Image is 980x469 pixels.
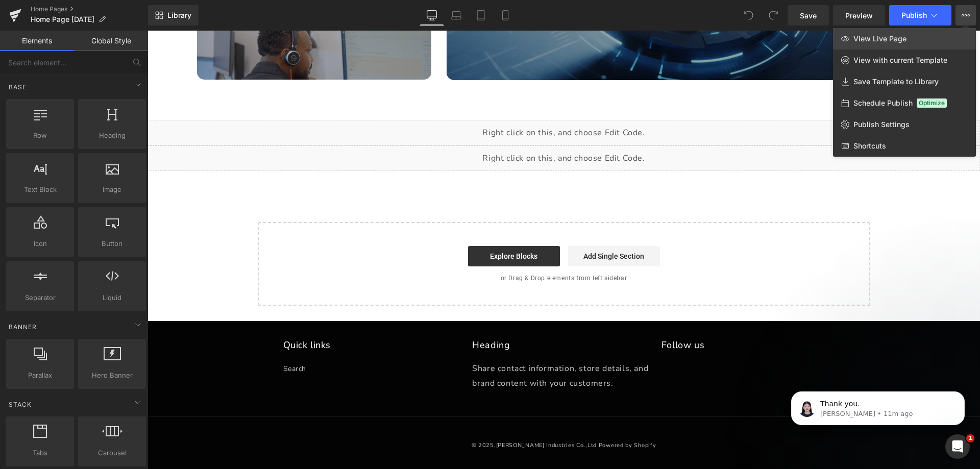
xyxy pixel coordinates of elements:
[514,309,697,320] h2: Follow us
[853,141,886,151] span: Shortcuts
[845,10,873,21] span: Preview
[9,370,71,381] span: Parallax
[81,370,143,381] span: Hero Banner
[853,77,939,86] span: Save Template to Library
[81,184,143,195] span: Image
[81,130,143,141] span: Heading
[81,448,143,458] span: Carousel
[324,411,449,418] small: © 2025,
[420,5,444,26] a: Desktop
[739,5,759,26] button: Undo
[8,400,33,409] span: Stack
[493,5,518,26] a: Mobile
[74,31,148,51] a: Global Style
[945,434,970,459] iframe: Intercom live chat
[955,5,976,26] button: View Live PageView with current TemplateSave Template to LibrarySchedule PublishOptimizePublish S...
[9,238,71,249] span: Icon
[853,98,913,108] span: Schedule Publish
[966,434,974,442] span: 1
[148,5,199,26] a: New Library
[9,448,71,458] span: Tabs
[853,34,906,43] span: View Live Page
[917,98,947,108] span: Optimize
[421,215,512,236] a: Add Single Section
[9,184,71,195] span: Text Block
[349,411,449,418] a: [PERSON_NAME] Industries Co.,Ltd
[8,322,38,332] span: Banner
[763,5,783,26] button: Redo
[451,411,509,418] a: Powered by Shopify
[81,292,143,303] span: Liquid
[853,120,910,129] span: Publish Settings
[31,5,148,13] a: Home Pages
[833,5,885,26] a: Preview
[9,130,71,141] span: Row
[800,10,817,21] span: Save
[9,292,71,303] span: Separator
[81,238,143,249] span: Button
[325,309,508,320] h2: Heading
[321,215,412,236] a: Explore Blocks
[853,56,947,65] span: View with current Template
[127,244,706,251] p: or Drag & Drop elements from left sidebar
[889,5,951,26] button: Publish
[167,11,191,20] span: Library
[8,82,28,92] span: Base
[469,5,493,26] a: Tablet
[136,332,159,347] a: Search
[325,331,508,360] p: Share contact information, store details, and brand content with your customers.
[136,309,319,320] h2: Quick links
[31,15,94,23] span: Home Page [DATE]
[444,5,469,26] a: Laptop
[901,11,927,19] span: Publish
[776,370,980,441] iframe: Intercom notifications message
